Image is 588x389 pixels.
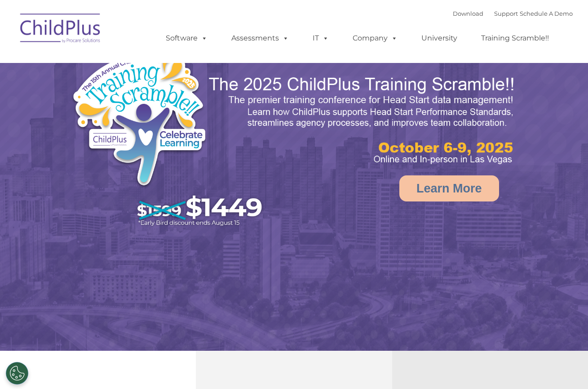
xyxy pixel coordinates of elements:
a: Software [157,29,217,47]
font: | [453,10,573,17]
a: University [412,29,466,47]
img: ChildPlus by Procare Solutions [16,7,106,52]
a: Support [494,10,518,17]
a: Training Scramble!! [472,29,558,47]
iframe: Chat Widget [543,346,588,389]
a: Learn More [399,175,499,201]
a: IT [304,29,338,47]
a: Company [344,29,407,47]
a: Download [453,10,483,17]
a: Schedule A Demo [520,10,573,17]
a: Assessments [222,29,298,47]
button: Cookies Settings [6,362,28,385]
